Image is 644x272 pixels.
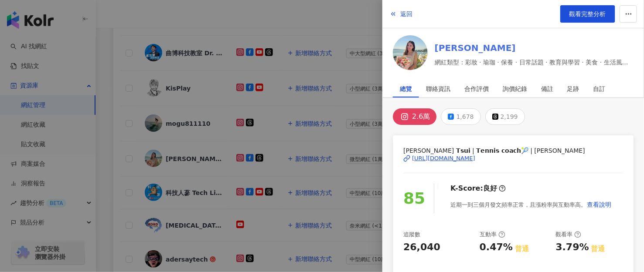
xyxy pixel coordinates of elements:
div: 聯絡資訊 [426,80,450,97]
div: 自訂 [593,80,606,97]
a: KOL Avatar [393,35,428,73]
div: 0.47% [480,241,513,254]
div: 足跡 [567,80,579,97]
div: 追蹤數 [403,231,420,238]
div: 26,040 [403,241,440,254]
div: 85 [403,186,425,211]
div: 良好 [483,184,497,193]
div: 詢價紀錄 [503,80,527,97]
button: 2,199 [485,108,525,125]
a: 觀看完整分析 [560,5,615,23]
div: 觀看率 [555,231,581,238]
button: 1,678 [441,108,480,125]
button: 返回 [389,5,413,23]
div: K-Score : [450,184,506,193]
div: 互動率 [480,231,505,238]
div: 近期一到三個月發文頻率正常，且漲粉率與互動率高。 [450,196,612,213]
div: 2.6萬 [412,111,430,123]
span: [PERSON_NAME] 𝗧𝘀𝘂𝗶 | 𝗧𝗲𝗻𝗻𝗶𝘀 𝗰𝗼𝗮𝗰𝗵🎾 | [PERSON_NAME] [403,146,623,155]
span: 觀看完整分析 [569,10,606,17]
div: 備註 [541,80,553,97]
span: 返回 [400,10,412,17]
button: 查看說明 [586,196,612,213]
div: 3.79% [555,241,589,254]
a: [PERSON_NAME] [435,42,634,54]
span: 網紅類型：彩妝 · 瑜珈 · 保養 · 日常話題 · 教育與學習 · 美食 · 生活風格 · 醫療與健康 · 運動 [435,57,634,67]
div: 普通 [515,244,529,254]
div: 1,678 [456,111,474,123]
div: [URL][DOMAIN_NAME] [412,154,475,162]
div: 普通 [591,244,605,254]
div: 2,199 [501,111,518,123]
button: 2.6萬 [393,108,436,125]
a: [URL][DOMAIN_NAME] [403,154,623,162]
img: KOL Avatar [393,35,428,70]
div: 總覽 [400,80,412,97]
div: 合作評價 [464,80,489,97]
span: 查看說明 [587,201,611,208]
